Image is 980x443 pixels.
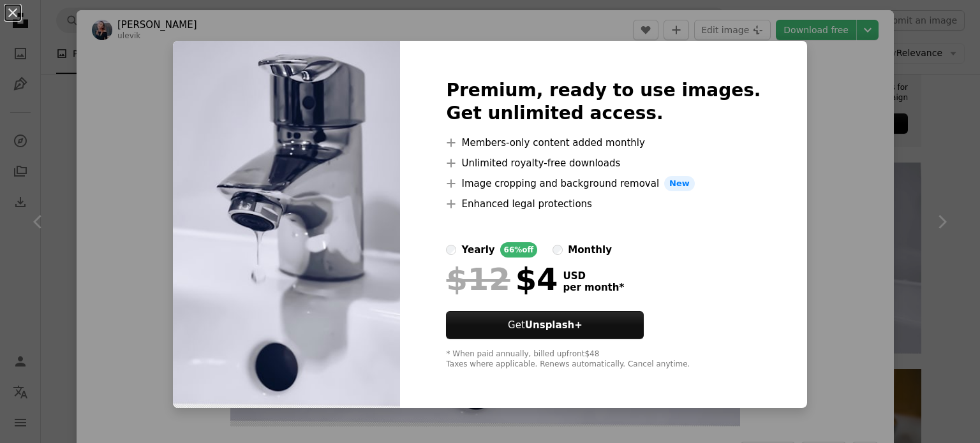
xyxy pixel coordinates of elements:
[525,319,583,331] strong: Unsplash+
[446,311,644,339] button: GetUnsplash+
[446,263,558,296] div: $4
[446,263,510,296] span: $12
[563,282,624,293] span: per month *
[446,135,761,150] li: Members-only content added monthly
[664,176,695,191] span: New
[553,245,563,255] input: monthly
[568,242,612,258] div: monthly
[500,242,538,258] div: 66% off
[563,270,624,282] span: USD
[173,41,400,408] img: photo-1542855368-ca6ea825bca2
[461,242,494,258] div: yearly
[446,156,761,171] li: Unlimited royalty-free downloads
[446,196,761,212] li: Enhanced legal protections
[446,79,761,125] h2: Premium, ready to use images. Get unlimited access.
[446,245,456,255] input: yearly66%off
[446,176,761,191] li: Image cropping and background removal
[446,349,761,370] div: * When paid annually, billed upfront $48 Taxes where applicable. Renews automatically. Cancel any...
